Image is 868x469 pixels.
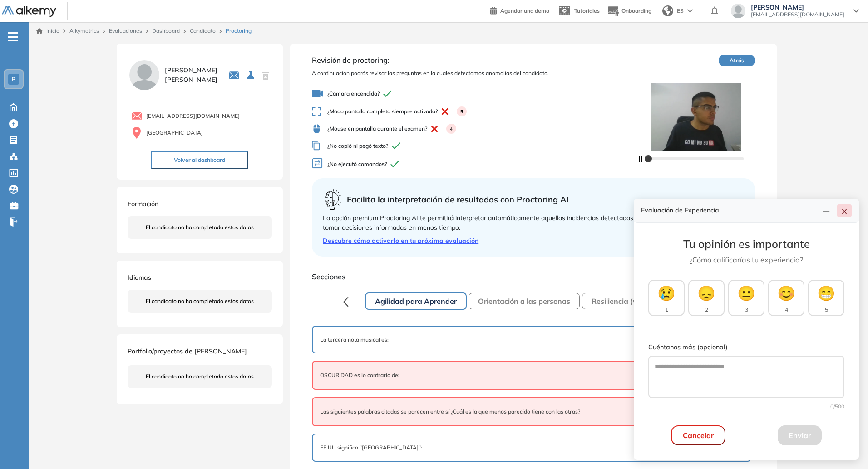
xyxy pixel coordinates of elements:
span: ¿Cámara encendida? [312,88,637,99]
span: ¿Mouse en pantalla durante el examen? [312,124,637,134]
a: Agendar una demo [490,5,549,15]
span: La tercera nota musical es: [320,336,389,344]
span: B [11,76,16,83]
button: 😊4 [768,280,804,316]
span: OSCURIDAD es lo contrario de: [320,371,399,379]
span: El candidato no ha completado estos datos [146,373,254,381]
span: Secciones [312,271,755,282]
div: La opción premium Proctoring AI te permitirá interpretar automáticamente aquellas incidencias det... [323,213,744,232]
span: Proctoring [226,27,252,35]
span: Facilita la interpretación de resultados con Proctoring AI [347,193,569,206]
button: Enviar [778,425,822,445]
img: world [662,5,673,16]
a: Evaluaciones [109,27,142,34]
div: 0 /500 [648,403,844,411]
span: ¿No copió ni pegó texto? [312,141,637,151]
span: 2 [705,306,708,314]
div: 4 [446,124,456,134]
a: Dashboard [152,27,180,34]
span: Onboarding [621,7,651,14]
a: Inicio [36,27,59,35]
img: PROFILE_MENU_LOGO_USER [128,58,161,92]
span: line [823,208,830,215]
button: 😐3 [728,280,764,316]
h4: Evaluación de Experiencia [641,207,819,214]
a: Candidato [190,27,216,34]
span: 😞 [697,282,715,304]
span: ES [677,7,684,15]
span: 1 [665,306,668,314]
span: Idiomas [128,273,151,282]
span: ¿No ejecutó comandos? [312,158,637,171]
button: Agilidad para Aprender [365,292,467,310]
span: 3 [745,306,748,314]
i: - [8,36,18,38]
span: Portfolio/proyectos de [PERSON_NAME] [128,347,247,355]
span: Revisión de proctoring: [312,55,637,66]
span: 😐 [737,282,755,304]
span: Tutoriales [574,7,600,14]
a: Descubre cómo activarlo en tu próxima evaluación [323,236,744,246]
span: close [841,208,848,215]
span: El candidato no ha completado estos datos [146,297,254,305]
img: Logo [2,6,56,17]
span: Alkymetrics [69,27,99,34]
span: [EMAIL_ADDRESS][DOMAIN_NAME] [146,112,240,120]
label: Cuéntanos más (opcional) [648,343,844,353]
button: line [819,204,833,217]
span: [PERSON_NAME] [751,4,844,11]
span: [EMAIL_ADDRESS][DOMAIN_NAME] [751,11,844,18]
span: ¿Modo pantalla completa siempre activado? [312,106,637,116]
span: 5 [825,306,828,314]
button: Onboarding [607,1,651,21]
span: Las siguientes palabras citadas se parecen entre sí ¿Cuál es la que menos parecido tiene con las ... [320,408,580,416]
span: 😢 [657,282,676,304]
span: [GEOGRAPHIC_DATA] [146,129,203,137]
span: A continuación podrás revisar las preguntas en la cuales detectamos anomalías del candidato. [312,69,637,77]
img: arrow [687,9,693,13]
span: Agendar una demo [500,7,549,14]
button: Volver al dashboard [151,151,248,169]
button: close [837,204,852,217]
span: [PERSON_NAME] [PERSON_NAME] [165,66,217,85]
div: 5 [457,106,467,116]
button: 😁5 [808,280,844,316]
span: El candidato no ha completado estos datos [146,223,254,232]
span: 😁 [817,282,835,304]
button: Atrás [719,55,755,66]
h3: Tu opinión es importante [648,237,844,251]
p: ¿Cómo calificarías tu experiencia? [648,254,844,265]
span: EE.UU significa "[GEOGRAPHIC_DATA]": [320,444,422,452]
span: 😊 [777,282,795,304]
button: Cancelar [671,425,725,445]
button: 😞2 [688,280,725,316]
button: Resiliencia (versión reducida) [582,293,702,309]
button: Orientación a las personas [469,293,580,309]
span: Formación [128,200,158,208]
button: 😢1 [648,280,685,316]
span: 4 [785,306,788,314]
